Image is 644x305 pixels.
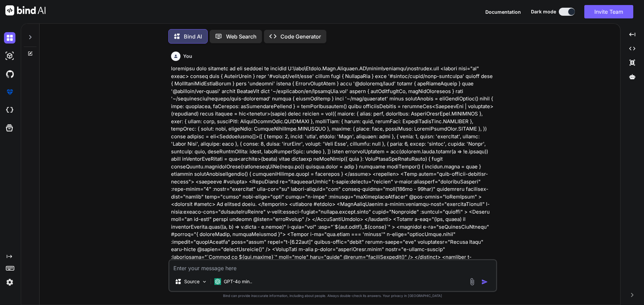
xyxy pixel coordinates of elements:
p: Source [184,278,200,285]
img: icon [481,279,488,285]
img: darkAi-studio [4,50,15,62]
img: darkChat [4,32,15,44]
img: settings [4,277,15,288]
img: Bind AI [5,5,46,15]
img: githubDark [4,68,15,80]
img: attachment [468,278,476,286]
p: Bind can provide inaccurate information, including about people. Always double-check its answers.... [168,293,497,298]
img: cloudideIcon [4,104,15,116]
p: Web Search [226,32,257,41]
button: Documentation [485,8,521,15]
h6: You [183,53,192,60]
span: Dark mode [531,8,556,15]
p: Bind AI [184,32,202,41]
img: Pick Models [202,279,207,285]
img: GPT-4o mini [214,278,221,285]
img: premium [4,86,15,98]
p: Code Generator [280,32,321,41]
span: Documentation [485,9,521,15]
p: GPT-4o min.. [224,278,252,285]
button: Invite Team [584,5,633,18]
